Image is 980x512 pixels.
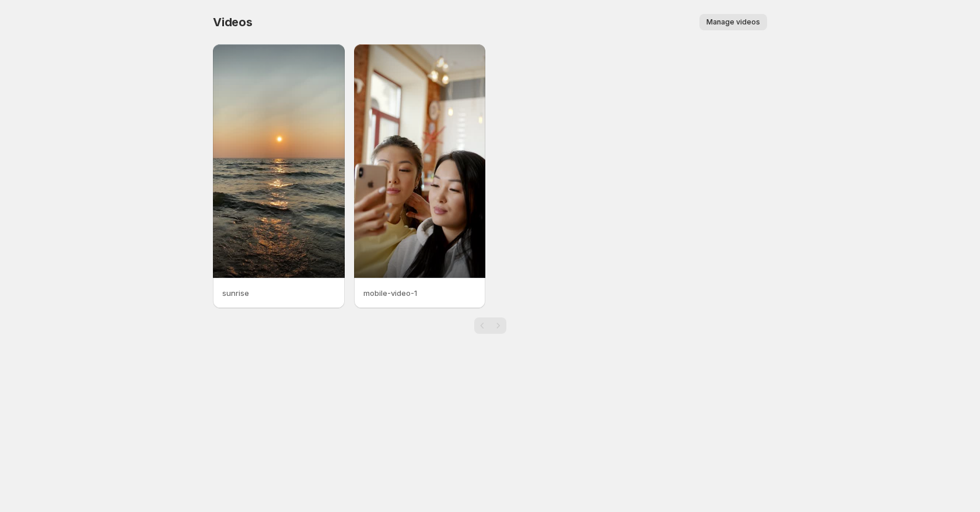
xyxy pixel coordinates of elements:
p: mobile-video-1 [363,287,477,299]
button: Manage videos [699,14,767,30]
span: Videos [213,15,253,29]
span: Manage videos [706,17,760,27]
p: sunrise [222,287,335,299]
nav: Pagination [474,317,506,334]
